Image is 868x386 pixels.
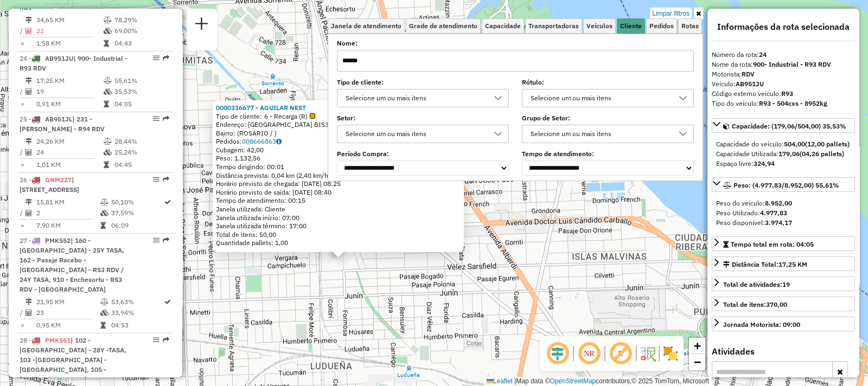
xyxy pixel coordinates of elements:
span: Ocultar deslocamento [545,340,571,366]
i: Distância Total [25,199,32,205]
strong: 19 [782,280,790,288]
span: Peso do veículo: [716,199,792,207]
div: Janela utilizada término: 17:00 [216,222,461,230]
a: Leaflet [487,377,513,385]
i: Distância Total [25,17,32,23]
div: Map data © contributors,© 2025 TomTom, Microsoft [484,377,712,386]
span: AB951JU [45,54,73,62]
td: 06:09 [111,220,163,231]
strong: 370,00 [766,300,787,308]
div: Selecione um ou mais itens [342,89,488,107]
div: Distância Total: [723,260,807,269]
strong: 324,94 [754,159,775,168]
td: = [20,159,25,170]
em: Rota exportada [163,237,169,243]
div: Peso: (4.977,83/8.952,00) 55,61% [712,194,855,232]
span: Exibir rótulo [608,340,634,366]
div: Jornada Motorista: 09:00 [723,320,800,330]
span: AB951JL [45,115,72,123]
span: Capacidade [485,23,521,29]
a: Total de itens:370,00 [712,297,855,311]
div: Código externo veículo: [712,89,855,99]
label: Grupo de Setor: [522,113,694,123]
i: Tempo total em rota [100,322,106,329]
span: Grade de atendimento [409,23,477,29]
td: / [20,208,25,218]
td: 1,58 KM [36,38,103,49]
i: Total de Atividades [25,28,32,34]
td: 04:05 [114,99,169,110]
strong: R93 [781,89,793,98]
td: 50,10% [111,197,163,208]
label: Tempo de atendimento: [522,149,694,159]
i: % de utilização do peso [104,138,112,145]
div: Total de itens: [723,300,787,310]
i: Rota otimizada [164,299,171,305]
img: Exibir/Ocultar setores [662,345,679,362]
span: + [694,339,701,352]
span: Peso: 1.132,56 [216,155,260,163]
td: 0,91 KM [36,99,103,110]
div: Janela utilizada início: 07:00 [216,214,461,222]
div: Quantidade pallets: 1,00 [216,239,461,247]
div: Horário previsto de chegada: [DATE] 08:25 [216,179,461,188]
div: Veículo: [712,79,855,89]
span: Total de atividades: [723,280,790,288]
td: 35,53% [114,86,169,97]
i: % de utilização do peso [100,299,108,305]
div: Bairro: (ROSARIO / ) [216,129,461,138]
td: = [20,220,25,231]
td: = [20,320,25,331]
span: Ocultar NR [576,340,602,366]
td: 2 [36,208,100,218]
div: Janela utilizada: Cliente [216,205,461,214]
i: Tempo total em rota [100,222,106,229]
a: Ocultar filtros [694,8,703,20]
span: Cliente [620,23,642,29]
td: / [20,25,25,36]
div: Nome da rota: [712,60,855,69]
strong: 900- Industrial - R93 RDV [753,60,831,68]
i: % de utilização do peso [104,17,112,23]
div: Distância prevista: 0,04 km (2,40 km/h) [216,171,461,180]
i: Distância Total [25,138,32,145]
span: Tempo total em rota: 04:05 [731,240,814,248]
strong: 0000316677 - AGUILAR NEST [216,104,306,112]
td: 69,00% [114,25,169,36]
td: 19 [36,86,103,97]
a: Zoom out [689,354,705,370]
td: 0,95 KM [36,320,100,331]
div: Capacidade do veículo: [716,139,851,149]
a: Total de atividades:19 [712,276,855,291]
div: Horário previsto de saída: [DATE] 08:40 [216,188,461,197]
label: Tipo de cliente: [337,78,509,87]
td: / [20,307,25,318]
span: 17,25 KM [778,260,807,268]
div: Peso Utilizado: [716,208,851,218]
a: Limpar filtros [650,8,692,20]
i: % de utilização da cubagem [100,210,108,216]
span: Pedidos [649,23,674,29]
strong: 179,06 [778,150,800,158]
td: 04:45 [114,159,169,170]
a: 008666863 [242,137,282,145]
i: Distância Total [25,299,32,305]
a: Tempo total em rota: 04:05 [712,236,855,251]
div: Total de itens: 50,00 [216,230,461,239]
td: 17,25 KM [36,75,103,86]
span: | [STREET_ADDRESS] [20,176,79,194]
i: % de utilização da cubagem [104,28,112,34]
td: 28,44% [114,136,169,147]
span: Veículos [586,23,612,29]
strong: (04,26 pallets) [800,150,844,158]
i: Observações [276,138,282,145]
i: Total de Atividades [25,310,32,316]
div: Tipo do veículo: [712,99,855,108]
td: 1,01 KM [36,159,103,170]
td: 34,65 KM [36,15,103,25]
div: Motorista: [712,69,855,79]
strong: 3.974,17 [765,218,792,227]
label: Setor: [337,113,509,123]
em: Rota exportada [163,176,169,183]
a: Jornada Motorista: 09:00 [712,317,855,331]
